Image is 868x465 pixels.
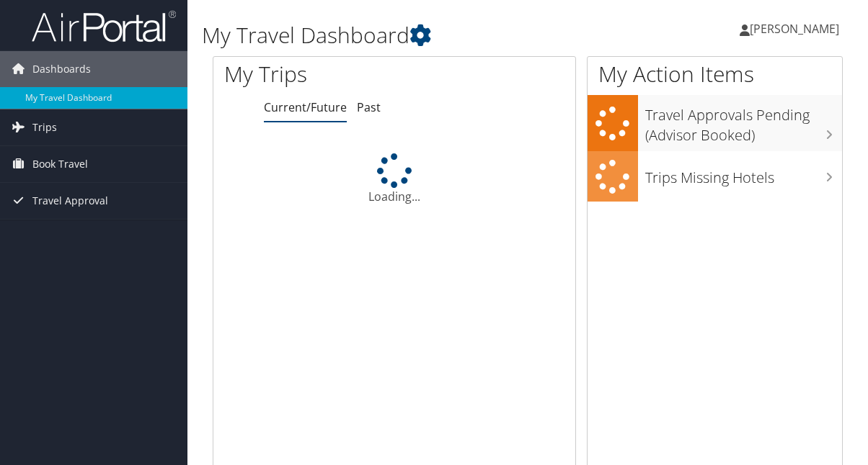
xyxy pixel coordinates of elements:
a: Current/Future [264,99,347,115]
a: Past [357,99,381,115]
h1: My Trips [224,59,414,89]
a: Travel Approvals Pending (Advisor Booked) [588,95,842,150]
span: Travel Approval [32,183,108,219]
span: Book Travel [32,146,88,182]
h3: Trips Missing Hotels [645,161,842,188]
div: Loading... [213,153,575,205]
h1: My Travel Dashboard [202,20,637,50]
img: airportal-logo.png [32,9,176,43]
span: Dashboards [32,51,91,87]
h1: My Action Items [588,59,842,89]
h3: Travel Approvals Pending (Advisor Booked) [645,98,842,145]
span: Trips [32,109,57,145]
span: [PERSON_NAME] [750,21,839,37]
a: Trips Missing Hotels [588,151,842,202]
a: [PERSON_NAME] [740,7,854,50]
